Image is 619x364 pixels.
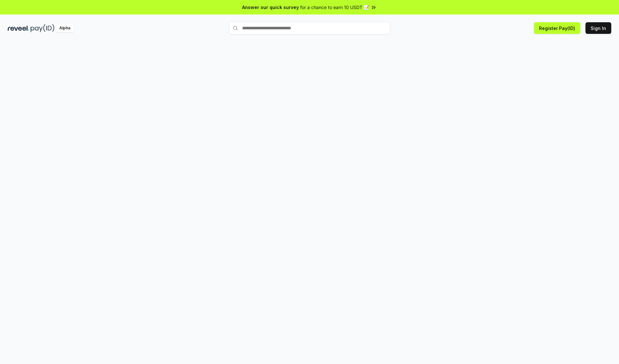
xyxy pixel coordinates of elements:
span: Answer our quick survey [242,4,299,11]
button: Sign In [585,22,611,34]
span: for a chance to earn 10 USDT 📝 [300,4,369,11]
img: pay_id [31,24,54,32]
img: reveel_dark [8,24,29,32]
button: Register Pay(ID) [534,22,580,34]
div: Alpha [56,24,74,32]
